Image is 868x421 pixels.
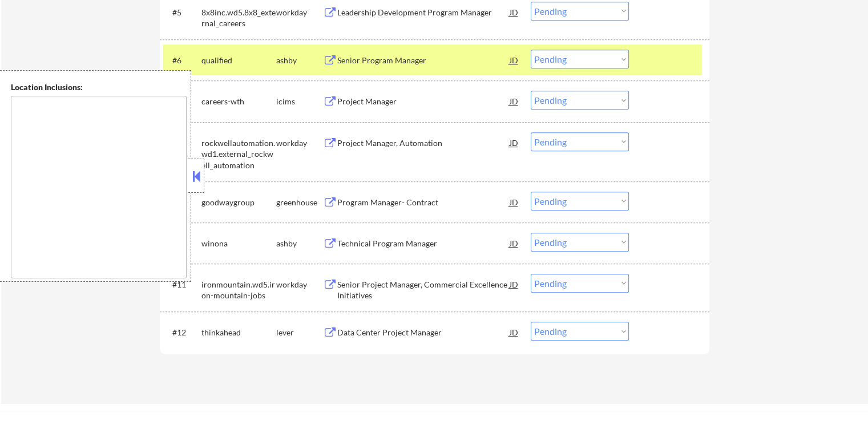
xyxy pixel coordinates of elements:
[337,238,510,249] div: Technical Program Manager
[337,7,510,18] div: Leadership Development Program Manager
[508,91,520,111] div: JD
[337,197,510,208] div: Program Manager- Contract
[508,322,520,342] div: JD
[276,55,323,66] div: ashby
[172,327,192,338] div: #12
[172,7,192,18] div: #5
[508,192,520,212] div: JD
[201,238,276,249] div: winona
[276,137,323,149] div: workday
[276,96,323,107] div: icims
[201,55,276,66] div: qualified
[201,96,276,107] div: careers-wth
[201,7,276,29] div: 8x8inc.wd5.8x8_external_careers
[11,82,187,93] div: Location Inclusions:
[337,137,510,149] div: Project Manager, Automation
[508,50,520,70] div: JD
[276,7,323,18] div: workday
[201,327,276,338] div: thinkahead
[276,238,323,249] div: ashby
[276,327,323,338] div: lever
[172,279,192,290] div: #11
[508,132,520,153] div: JD
[508,233,520,253] div: JD
[276,197,323,208] div: greenhouse
[337,55,510,66] div: Senior Program Manager
[337,96,510,107] div: Project Manager
[201,137,276,171] div: rockwellautomation.wd1.external_rockwell_automation
[172,55,192,66] div: #6
[508,2,520,22] div: JD
[337,279,510,301] div: Senior Project Manager, Commercial Excellence Initiatives
[276,279,323,290] div: workday
[201,279,276,301] div: ironmountain.wd5.iron-mountain-jobs
[508,274,520,294] div: JD
[201,197,276,208] div: goodwaygroup
[337,327,510,338] div: Data Center Project Manager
